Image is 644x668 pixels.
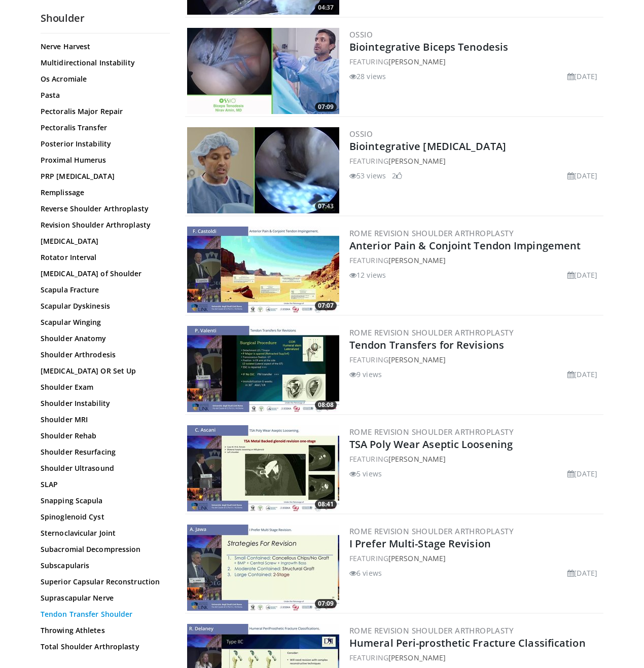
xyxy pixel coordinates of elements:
a: Rotator Interval [41,252,165,263]
a: Shoulder MRI [41,415,165,425]
a: Os Acromiale [41,74,165,84]
span: 08:41 [315,500,337,509]
a: Suprascapular Nerve [41,593,165,603]
div: FEATURING [349,454,601,464]
a: Sternoclavicular Joint [41,528,165,538]
a: [MEDICAL_DATA] of Shoulder [41,269,165,279]
img: b9682281-d191-4971-8e2c-52cd21f8feaa.300x170_q85_crop-smart_upscale.jpg [187,425,339,511]
div: FEATURING [349,156,601,166]
a: Scapula Fracture [41,285,165,295]
span: 07:07 [315,301,337,310]
div: FEATURING [349,553,601,564]
a: Humeral Peri-prosthetic Fracture Classification [349,636,586,650]
a: Remplissage [41,188,165,198]
a: Spinoglenoid Cyst [41,512,165,522]
a: Scapular Dyskinesis [41,301,165,311]
a: 08:08 [187,326,339,412]
a: Multidirectional Instability [41,58,165,68]
a: [PERSON_NAME] [388,653,446,662]
a: [MEDICAL_DATA] OR Set Up [41,366,165,376]
a: SLAP [41,479,165,490]
div: FEATURING [349,56,601,67]
a: I Prefer Multi-Stage Revision [349,537,491,550]
a: 07:07 [187,227,339,313]
a: [MEDICAL_DATA] [41,236,165,246]
li: 5 views [349,468,382,479]
a: Revision Shoulder Arthroplasty [41,220,165,230]
img: f54b0be7-13b6-4977-9a5b-cecc55ea2090.300x170_q85_crop-smart_upscale.jpg [187,28,339,114]
a: 07:09 [187,28,339,114]
li: [DATE] [567,568,597,578]
a: Proximal Humerus [41,155,165,165]
a: OSSIO [349,29,373,40]
span: 07:09 [315,102,337,112]
a: Posterior Instability [41,139,165,149]
a: Rome Revision Shoulder Arthroplasty [349,526,514,536]
li: [DATE] [567,170,597,181]
a: [PERSON_NAME] [388,156,446,166]
div: FEATURING [349,255,601,266]
img: 3fbd5ba4-9555-46dd-8132-c1644086e4f5.300x170_q85_crop-smart_upscale.jpg [187,127,339,213]
a: Shoulder Arthrodesis [41,350,165,360]
a: Shoulder Anatomy [41,333,165,344]
span: 07:09 [315,599,337,608]
a: Shoulder Ultrasound [41,463,165,473]
a: PRP [MEDICAL_DATA] [41,171,165,181]
a: 07:43 [187,127,339,213]
a: Rome Revision Shoulder Arthroplasty [349,427,514,437]
a: OSSIO [349,129,373,139]
a: Reverse Shoulder Arthroplasty [41,204,165,214]
a: Total Shoulder Arthroplasty [41,642,165,652]
li: 2 [392,170,402,181]
img: 8037028b-5014-4d38-9a8c-71d966c81743.300x170_q85_crop-smart_upscale.jpg [187,227,339,313]
img: a3fe917b-418f-4b37-ad2e-b0d12482d850.300x170_q85_crop-smart_upscale.jpg [187,525,339,611]
a: Biointegrative Biceps Tenodesis [349,40,508,54]
a: Scapular Winging [41,317,165,327]
a: Pectoralis Transfer [41,123,165,133]
a: [PERSON_NAME] [388,57,446,66]
a: [PERSON_NAME] [388,355,446,364]
img: f121adf3-8f2a-432a-ab04-b981073a2ae5.300x170_q85_crop-smart_upscale.jpg [187,326,339,412]
li: 12 views [349,270,386,280]
a: Tendon Transfers for Revisions [349,338,504,352]
a: Pectoralis Major Repair [41,106,165,117]
li: 6 views [349,568,382,578]
li: 28 views [349,71,386,82]
span: 08:08 [315,400,337,410]
a: Rome Revision Shoulder Arthroplasty [349,228,514,238]
a: 08:41 [187,425,339,511]
a: Subacromial Decompression [41,544,165,554]
a: Anterior Pain & Conjoint Tendon Impingement [349,239,581,252]
li: [DATE] [567,369,597,380]
a: Snapping Scapula [41,496,165,506]
a: [PERSON_NAME] [388,454,446,464]
a: [PERSON_NAME] [388,255,446,265]
a: Subscapularis [41,561,165,571]
a: Superior Capsular Reconstruction [41,577,165,587]
a: Shoulder Instability [41,398,165,409]
a: Tendon Transfer Shoulder [41,609,165,619]
li: 9 views [349,369,382,380]
li: [DATE] [567,71,597,82]
li: 53 views [349,170,386,181]
a: Shoulder Exam [41,382,165,392]
li: [DATE] [567,270,597,280]
a: Throwing Athletes [41,625,165,636]
a: [PERSON_NAME] [388,553,446,563]
div: FEATURING [349,354,601,365]
div: FEATURING [349,652,601,663]
a: Medial Antebrachial Cutaneous Nerve Harvest [41,31,165,52]
a: Shoulder Resurfacing [41,447,165,457]
a: TSA Poly Wear Aseptic Loosening [349,437,513,451]
a: Shoulder Rehab [41,431,165,441]
li: [DATE] [567,468,597,479]
span: 04:37 [315,3,337,12]
a: Rome Revision Shoulder Arthroplasty [349,327,514,338]
h2: Shoulder [41,12,170,25]
a: 07:09 [187,525,339,611]
a: Biointegrative [MEDICAL_DATA] [349,139,506,153]
a: Pasta [41,90,165,100]
a: Rome Revision Shoulder Arthroplasty [349,625,514,636]
span: 07:43 [315,202,337,211]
